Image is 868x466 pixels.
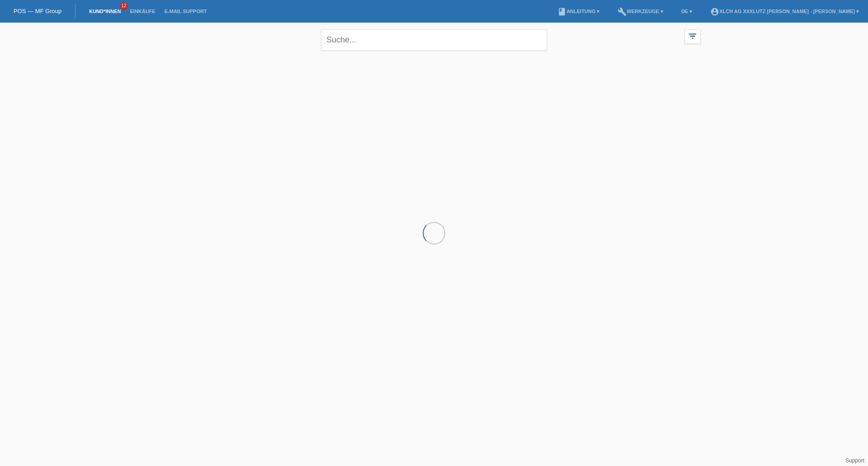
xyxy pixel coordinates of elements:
[613,9,668,14] a: buildWerkzeuge ▾
[553,9,604,14] a: bookAnleitung ▾
[120,2,128,10] span: 12
[688,31,698,41] i: filter_list
[706,9,863,14] a: account_circleXLCH AG XXXLutz [PERSON_NAME] - [PERSON_NAME] ▾
[14,8,61,14] a: POS — MF Group
[321,29,547,51] input: Suche...
[85,9,125,14] a: Kund*innen
[618,7,627,16] i: build
[557,7,566,16] i: book
[710,7,719,16] i: account_circle
[125,9,160,14] a: Einkäufe
[160,9,212,14] a: E-Mail Support
[845,457,864,464] a: Support
[677,9,697,14] a: DE ▾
